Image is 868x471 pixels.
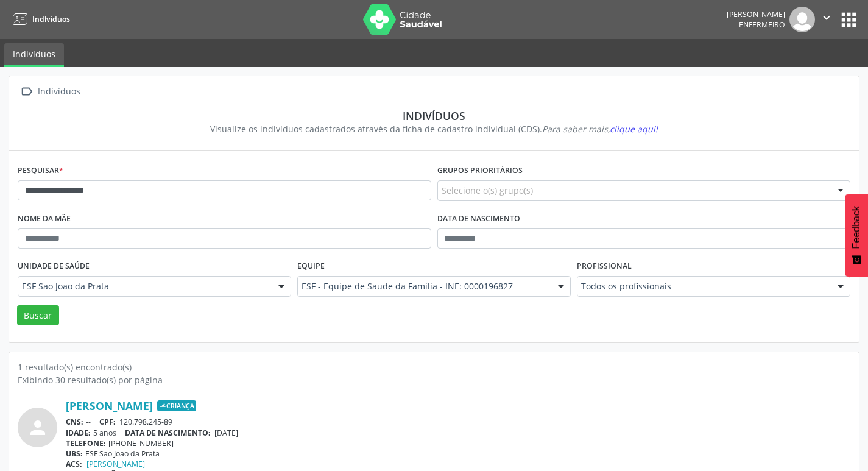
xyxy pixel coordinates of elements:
div: 1 resultado(s) encontrado(s) [18,361,850,374]
img: img [789,7,815,32]
span: Criança [157,400,196,411]
span: ESF - Equipe de Saude da Familia - INE: 0000196827 [302,280,546,292]
span: Indivíduos [32,14,70,24]
label: Nome da mãe [18,210,71,228]
label: Equipe [297,257,325,276]
i: person [27,417,49,439]
div: Indivíduos [35,83,82,101]
span: Selecione o(s) grupo(s) [442,184,533,197]
span: DATA DE NASCIMENTO: [125,428,211,438]
span: CPF: [99,417,116,427]
button: Feedback - Mostrar pesquisa [845,194,868,277]
span: Todos os profissionais [581,280,825,292]
label: Profissional [577,257,632,276]
div: [PHONE_NUMBER] [66,438,850,448]
span: clique aqui! [610,123,658,135]
span: Enfermeiro [739,19,785,30]
span: IDADE: [66,428,91,438]
div: -- [66,417,850,427]
label: Grupos prioritários [437,161,523,180]
div: Visualize os indivíduos cadastrados através da ficha de cadastro individual (CDS). [26,122,842,135]
i:  [820,11,833,24]
button: Buscar [17,305,59,326]
span: 120.798.245-89 [119,417,172,427]
span: Feedback [851,206,862,249]
span: UBS: [66,448,83,459]
a:  Indivíduos [18,83,82,101]
div: Indivíduos [26,109,842,122]
div: Exibindo 30 resultado(s) por página [18,374,850,386]
label: Pesquisar [18,161,63,180]
div: [PERSON_NAME] [727,9,785,19]
a: [PERSON_NAME] [66,399,153,413]
span: CNS: [66,417,83,427]
span: [DATE] [214,428,238,438]
span: ACS: [66,459,82,469]
button: apps [838,9,859,30]
a: Indivíduos [4,43,64,67]
a: Indivíduos [9,9,70,29]
a: [PERSON_NAME] [86,459,145,469]
div: 5 anos [66,428,850,438]
label: Data de nascimento [437,210,520,228]
span: ESF Sao Joao da Prata [22,280,266,292]
label: Unidade de saúde [18,257,90,276]
span: TELEFONE: [66,438,106,448]
i: Para saber mais, [542,123,658,135]
div: ESF Sao Joao da Prata [66,448,850,459]
button:  [815,7,838,32]
i:  [18,83,35,101]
